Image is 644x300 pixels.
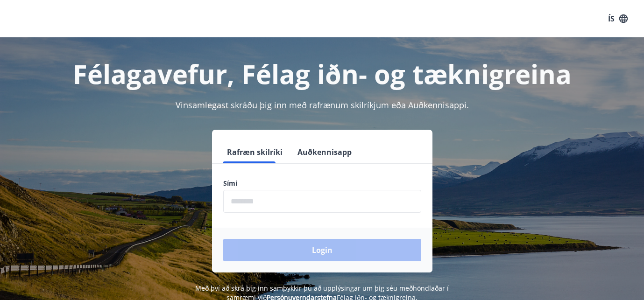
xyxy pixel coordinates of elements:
[603,10,633,27] button: ÍS
[11,56,633,91] h1: Félagavefur, Félag iðn- og tæknigreina
[223,141,286,163] button: Rafræn skilríki
[223,179,421,188] label: Sími
[294,141,355,163] button: Auðkennisapp
[176,99,469,111] span: Vinsamlegast skráðu þig inn með rafrænum skilríkjum eða Auðkennisappi.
